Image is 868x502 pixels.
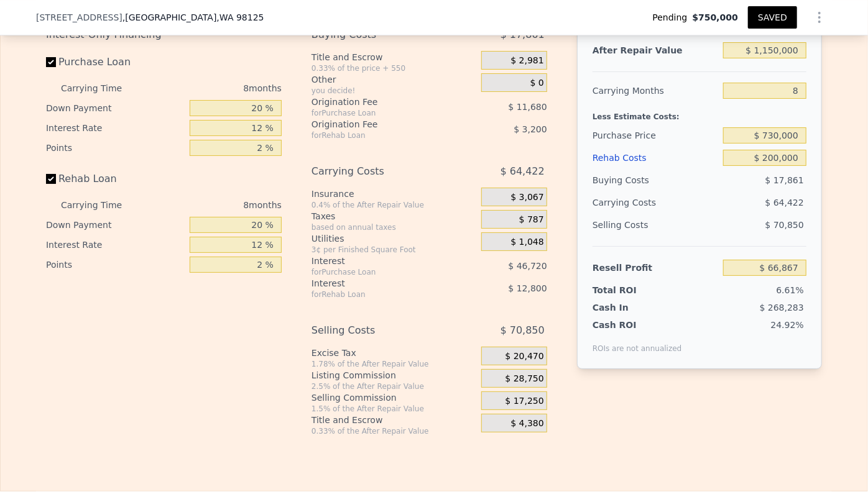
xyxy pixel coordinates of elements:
span: 6.61% [777,285,804,295]
div: for Rehab Loan [312,290,450,299]
label: Rehab Loan [46,168,185,190]
div: Interest Rate [46,235,185,255]
div: for Rehab Loan [312,130,450,140]
span: $ 268,283 [760,303,804,313]
input: Rehab Loan [46,174,56,184]
div: for Purchase Loan [312,267,450,277]
div: Interest [312,277,450,290]
div: Purchase Price [593,124,718,147]
span: $ 20,470 [506,351,544,362]
div: Taxes [312,210,476,222]
span: $ 17,861 [765,175,804,185]
div: Selling Costs [593,214,718,236]
div: 3¢ per Finished Square Foot [312,245,476,255]
button: Show Options [807,5,832,30]
div: Points [46,255,185,275]
span: $ 0 [530,78,544,89]
span: $ 11,680 [509,102,547,112]
span: $ 17,250 [506,396,544,407]
div: Down Payment [46,215,185,235]
div: Total ROI [593,284,670,296]
span: $ 70,850 [765,220,804,230]
span: $ 64,422 [501,160,545,183]
div: Carrying Time [61,78,142,98]
span: $ 12,800 [509,283,547,293]
span: $ 3,200 [514,124,547,134]
div: 8 months [147,78,282,98]
div: Cash ROI [593,319,682,331]
div: Points [46,138,185,158]
div: 2.5% of the After Repair Value [312,381,476,391]
div: Title and Escrow [312,414,476,426]
div: Selling Costs [312,319,450,342]
div: Resell Profit [593,257,718,279]
div: Excise Tax [312,347,476,359]
div: Interest [312,255,450,267]
span: $ 46,720 [509,261,547,271]
input: Purchase Loan [46,57,56,67]
div: Less Estimate Costs: [593,102,806,124]
div: 0.33% of the After Repair Value [312,426,476,436]
span: $ 787 [519,214,544,226]
span: $ 70,850 [501,319,545,342]
div: Origination Fee [312,118,450,130]
span: , WA 98125 [216,12,264,22]
label: Purchase Loan [46,51,185,73]
div: for Purchase Loan [312,108,450,118]
span: $ 2,981 [510,55,543,66]
div: Carrying Time [61,195,142,215]
div: 1.78% of the After Repair Value [312,359,476,369]
div: 8 months [147,195,282,215]
span: $750,000 [692,11,738,24]
div: Buying Costs [593,169,718,191]
div: Cash In [593,301,670,314]
div: Rehab Costs [593,147,718,169]
div: Utilities [312,232,476,245]
div: 1.5% of the After Repair Value [312,404,476,414]
span: $ 1,048 [510,237,543,248]
div: ROIs are not annualized [593,331,682,354]
div: Selling Commission [312,391,476,404]
span: $ 28,750 [506,373,544,385]
span: , [GEOGRAPHIC_DATA] [122,11,264,24]
span: $ 64,422 [765,198,804,208]
div: Insurance [312,188,476,200]
span: 24.92% [771,320,804,330]
div: 0.33% of the price + 550 [312,63,476,73]
div: Carrying Months [593,80,718,102]
div: Interest Rate [46,118,185,138]
span: [STREET_ADDRESS] [36,11,122,24]
div: Title and Escrow [312,51,476,63]
div: Carrying Costs [312,160,450,183]
div: Origination Fee [312,96,450,108]
div: 0.4% of the After Repair Value [312,200,476,210]
div: After Repair Value [593,39,718,62]
div: you decide! [312,86,476,96]
div: Listing Commission [312,369,476,381]
div: Down Payment [46,98,185,118]
div: based on annual taxes [312,222,476,232]
div: Other [312,73,476,86]
div: Carrying Costs [593,191,670,214]
button: SAVED [748,6,797,29]
span: Pending [652,11,692,24]
span: $ 4,380 [510,418,543,429]
span: $ 3,067 [510,192,543,203]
